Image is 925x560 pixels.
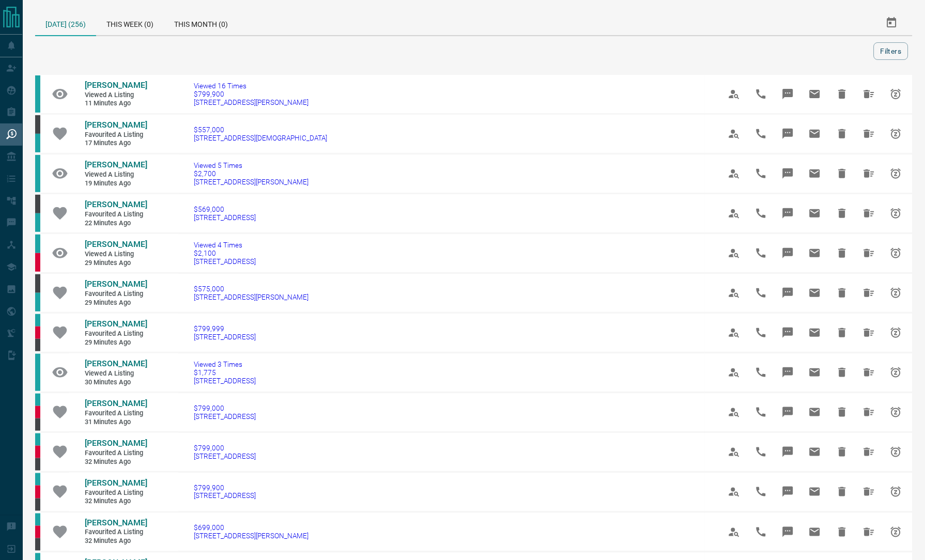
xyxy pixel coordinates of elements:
span: Hide All from Constance Cerf [857,520,882,545]
span: Call [749,241,774,266]
span: Message [776,479,800,504]
span: Call [749,400,774,425]
span: Email [803,121,827,146]
span: [PERSON_NAME] [85,359,147,368]
span: Email [803,479,827,504]
span: Email [803,82,827,106]
span: $799,900 [194,484,256,492]
span: Hide [830,400,855,425]
span: 11 minutes ago [85,99,147,108]
span: Hide All from Allison Peppy [857,281,882,305]
div: mrloft.ca [35,195,40,213]
span: Call [749,161,774,186]
span: [PERSON_NAME] [85,199,147,209]
span: View Profile [722,161,747,186]
a: [PERSON_NAME] [85,279,147,290]
span: Email [803,241,827,266]
span: View Profile [722,360,747,385]
span: 32 minutes ago [85,537,147,546]
span: Message [776,360,800,385]
span: $799,900 [194,90,309,98]
span: 29 minutes ago [85,259,147,268]
span: Favourited a Listing [85,330,147,338]
div: mrloft.ca [35,274,40,293]
span: [PERSON_NAME] [85,478,147,488]
span: Favourited a Listing [85,409,147,418]
span: Hide [830,479,855,504]
a: $799,000[STREET_ADDRESS] [194,444,256,460]
span: Favourited a Listing [85,290,147,299]
span: Call [749,201,774,226]
span: Hide All from Allison Peppy [857,201,882,226]
span: Viewed a Listing [85,250,147,259]
div: This Month (0) [164,10,238,35]
span: $2,700 [194,169,309,178]
span: View Profile [722,201,747,226]
span: [STREET_ADDRESS][PERSON_NAME] [194,532,309,540]
span: 31 minutes ago [85,418,147,427]
a: [PERSON_NAME] [85,80,147,91]
span: View Profile [722,241,747,266]
div: mrloft.ca [35,339,40,351]
span: Hide [830,121,855,146]
span: 30 minutes ago [85,378,147,387]
a: Viewed 5 Times$2,700[STREET_ADDRESS][PERSON_NAME] [194,161,309,186]
span: Hide [830,320,855,345]
span: Email [803,400,827,425]
span: View Profile [722,440,747,464]
span: [PERSON_NAME] [85,279,147,289]
span: Snooze [884,440,908,464]
span: Snooze [884,161,908,186]
span: $799,999 [194,324,256,333]
a: [PERSON_NAME] [85,478,147,489]
span: Viewed a Listing [85,369,147,378]
span: Hide All from Maryna Reva [857,360,882,385]
div: [DATE] (256) [35,10,96,36]
span: Hide [830,440,855,464]
span: Email [803,161,827,186]
div: property.ca [35,446,40,458]
span: Favourited a Listing [85,210,147,219]
span: Hide [830,201,855,226]
a: [PERSON_NAME] [85,120,147,131]
span: $575,000 [194,285,309,293]
span: Viewed a Listing [85,170,147,179]
div: mrloft.ca [35,538,40,551]
div: condos.ca [35,155,40,192]
span: Snooze [884,281,908,305]
span: Email [803,281,827,305]
div: property.ca [35,526,40,538]
span: [STREET_ADDRESS] [194,452,256,460]
span: [PERSON_NAME] [85,160,147,169]
span: Email [803,201,827,226]
span: [STREET_ADDRESS][DEMOGRAPHIC_DATA] [194,134,327,142]
span: Hide [830,520,855,545]
span: Message [776,161,800,186]
span: Snooze [884,360,908,385]
span: Email [803,440,827,464]
span: Viewed 3 Times [194,360,256,368]
span: 17 minutes ago [85,139,147,148]
span: Message [776,121,800,146]
div: property.ca [35,326,40,339]
span: Viewed a Listing [85,91,147,100]
div: condos.ca [35,213,40,232]
span: View Profile [722,520,747,545]
span: Call [749,320,774,345]
span: Viewed 4 Times [194,241,256,249]
span: $1,775 [194,368,256,377]
span: Message [776,320,800,345]
span: Hide All from Heather Atiyah [857,82,882,106]
span: Snooze [884,201,908,226]
span: Hide All from Constance Cerf [857,400,882,425]
span: Hide [830,161,855,186]
div: property.ca [35,486,40,498]
span: $799,000 [194,404,256,412]
div: property.ca [35,253,40,272]
span: Snooze [884,82,908,106]
div: condos.ca [35,394,40,406]
a: [PERSON_NAME] [85,199,147,210]
div: condos.ca [35,433,40,446]
span: $569,000 [194,205,256,213]
span: View Profile [722,82,747,106]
